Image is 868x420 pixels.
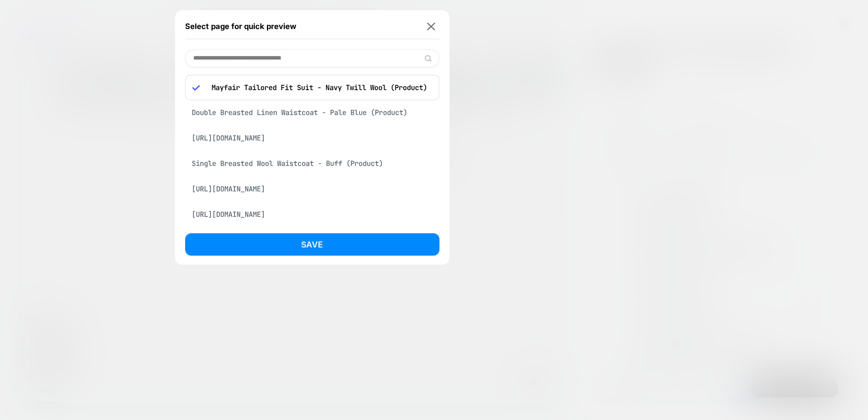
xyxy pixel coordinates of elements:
[20,395,715,405] summary: Suits
[185,128,439,148] div: [URL][DOMAIN_NAME]
[424,54,432,62] img: edit
[427,22,435,30] img: close
[185,103,439,122] div: Double Breasted Linen Waistcoat - Pale Blue (Product)
[206,83,432,92] p: Mayfair Tailored Fit Suit - Navy Twill Wool (Product)
[192,84,200,92] img: blue checkmark
[185,21,296,31] span: Select page for quick preview
[185,179,439,199] div: [URL][DOMAIN_NAME]
[185,205,439,224] div: [URL][DOMAIN_NAME]
[5,4,36,34] button: Gorgias live chat
[185,233,439,256] button: Save
[20,405,715,414] summary: Jackets
[4,378,55,385] span: Navigation menu
[185,154,439,173] div: Single Breasted Wool Waistcoat - Buff (Product)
